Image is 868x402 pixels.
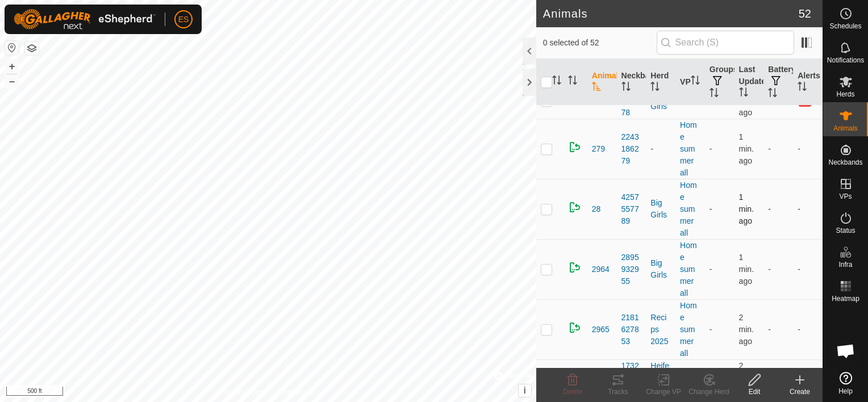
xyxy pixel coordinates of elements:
div: Recips 2025 [650,312,671,347]
div: Big Girls [650,257,671,281]
button: + [5,60,19,73]
div: 2181627853 [621,312,642,347]
p-sorticon: Activate to sort [691,77,700,86]
td: - [793,119,823,179]
div: 2243186279 [621,131,642,167]
p-sorticon: Activate to sort [768,90,777,99]
span: 28 [592,203,601,215]
span: Aug 28, 2025, 6:22 AM [739,192,754,225]
td: - [793,359,823,396]
th: Alerts [793,59,823,106]
th: Animal [587,59,617,106]
td: - [763,299,793,359]
a: Home summer all [680,301,697,358]
th: Battery [763,59,793,106]
span: 279 [592,143,605,155]
span: Neckbands [828,159,862,166]
img: returning on [568,261,582,274]
a: Pins 5.0 [680,367,695,388]
button: i [519,384,531,397]
div: - [650,143,671,155]
td: - [763,359,793,396]
td: - [705,179,735,239]
p-sorticon: Activate to sort [568,77,577,86]
span: ES [178,14,189,26]
td: - [763,239,793,299]
p-sorticon: Activate to sort [798,83,807,93]
span: Herds [836,91,854,98]
span: Heatmap [832,295,859,302]
div: Tracks [595,387,641,397]
span: Status [836,227,855,234]
img: returning on [568,321,582,334]
p-sorticon: Activate to sort [592,83,601,93]
p-sorticon: Activate to sort [710,90,719,99]
span: Schedules [829,23,861,30]
span: Aug 28, 2025, 6:21 AM [739,361,754,394]
a: Open chat [829,334,863,368]
span: Aug 28, 2025, 6:22 AM [739,253,754,286]
td: - [705,299,735,359]
span: 0 selected of 52 [543,37,657,49]
th: Groups [705,59,735,106]
span: 2964 [592,263,610,275]
a: Home summer all [680,120,697,177]
td: - [793,239,823,299]
td: - [763,179,793,239]
div: Change Herd [686,387,732,397]
p-sorticon: Activate to sort [650,83,660,93]
div: 2895932955 [621,252,642,287]
div: Create [777,387,823,397]
span: Infra [838,261,852,268]
button: Map Layers [25,41,39,55]
span: 2965 [592,324,610,336]
h2: Animals [543,7,799,20]
th: VP [675,59,705,106]
p-sorticon: Activate to sort [552,77,561,86]
span: Aug 28, 2025, 6:21 AM [739,313,754,346]
img: Gallagher Logo [14,9,156,30]
p-sorticon: Activate to sort [621,83,631,93]
div: 1732363434 [621,360,642,396]
a: Home summer all [680,181,697,237]
button: – [5,74,19,88]
td: - [793,299,823,359]
th: Herd [646,59,675,106]
button: Reset Map [5,41,19,55]
div: 4257557789 [621,191,642,227]
div: Change VP [641,387,686,397]
span: Animals [833,125,858,132]
a: Privacy Policy [223,387,266,397]
span: i [524,386,526,395]
img: returning on [568,140,582,154]
div: Edit [732,387,777,397]
input: Search (S) [657,31,794,55]
td: - [705,239,735,299]
td: - [705,119,735,179]
div: Big Girls [650,197,671,221]
span: 52 [799,5,811,22]
img: returning on [568,200,582,214]
td: - [793,179,823,239]
span: Notifications [827,57,864,64]
span: Aug 28, 2025, 6:22 AM [739,132,754,165]
td: - [763,119,793,179]
a: Contact Us [279,387,313,397]
th: Last Updated [735,59,764,106]
td: - [705,359,735,396]
span: Aug 28, 2025, 6:22 AM [739,84,754,117]
a: Help [823,367,868,399]
span: Help [838,388,853,395]
span: VPs [839,193,852,200]
p-sorticon: Activate to sort [739,89,748,98]
a: Home summer all [680,241,697,298]
div: Heifers 2025 [650,360,671,396]
span: Delete [563,388,583,396]
th: Neckband [617,59,646,106]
